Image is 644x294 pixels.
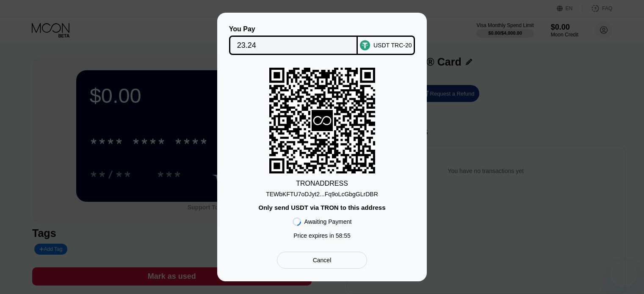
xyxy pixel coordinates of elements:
[266,187,378,198] div: TEWbKFTU7oDJyt2...Fq9oLcGbgGLrDBR
[304,218,352,225] div: Awaiting Payment
[296,180,348,187] div: TRON ADDRESS
[373,42,412,49] div: USDT TRC-20
[610,260,637,287] iframe: Button to launch messaging window
[258,204,385,211] div: Only send USDT via TRON to this address
[313,256,332,264] div: Cancel
[266,191,378,198] div: TEWbKFTU7oDJyt2...Fq9oLcGbgGLrDBR
[336,232,351,239] span: 58 : 55
[230,25,414,55] div: You PayUSDT TRC-20
[277,252,367,269] div: Cancel
[229,25,358,33] div: You Pay
[293,232,351,239] div: Price expires in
